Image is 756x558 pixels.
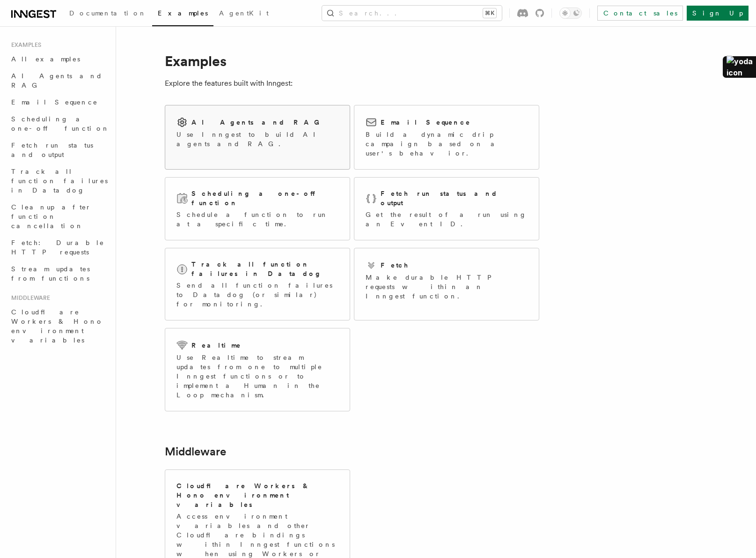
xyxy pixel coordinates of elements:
[354,105,539,170] a: Email SequenceBuild a dynamic drip campaign based on a user's behavior.
[559,7,582,19] button: Toggle dark mode
[11,72,103,89] span: AI Agents and RAG
[7,260,110,287] a: Stream updates from functions
[11,168,108,194] span: Track all function failures in Datadog
[165,52,539,69] h1: Examples
[366,273,528,301] p: Make durable HTTP requests within an Inngest function.
[366,210,528,229] p: Get the result of a run using an Event ID.
[11,265,90,282] span: Stream updates from functions
[7,294,50,302] span: Middleware
[11,141,93,158] span: Fetch run status and output
[687,6,749,21] a: Sign Up
[165,328,350,411] a: RealtimeUse Realtime to stream updates from one to multiple Inngest functions or to implement a H...
[354,248,539,320] a: FetchMake durable HTTP requests within an Inngest function.
[11,98,98,106] span: Email Sequence
[176,353,338,400] p: Use Realtime to stream updates from one to multiple Inngest functions or to implement a Human in ...
[152,3,213,26] a: Examples
[165,248,350,320] a: Track all function failures in DatadogSend all function failures to Datadog (or similar) for moni...
[191,260,338,278] h2: Track all function failures in Datadog
[191,189,338,208] h2: Scheduling a one-off function
[176,210,338,229] p: Schedule a function to run at a specific time.
[7,41,41,49] span: Examples
[213,3,274,25] a: AgentKit
[191,341,242,350] h2: Realtime
[597,6,683,21] a: Contact sales
[165,77,539,90] p: Explore the features built with Inngest:
[7,94,110,111] a: Email Sequence
[7,51,110,67] a: All examples
[381,260,409,270] h2: Fetch
[176,481,338,509] h2: Cloudflare Workers & Hono environment variables
[7,304,110,349] a: Cloudflare Workers & Hono environment variables
[483,8,496,18] kbd: ⌘K
[11,239,104,256] span: Fetch: Durable HTTP requests
[64,3,152,25] a: Documentation
[381,118,471,127] h2: Email Sequence
[322,6,502,21] button: Search...⌘K
[11,55,80,63] span: All examples
[354,177,539,240] a: Fetch run status and outputGet the result of a run using an Event ID.
[7,67,110,94] a: AI Agents and RAG
[191,118,324,127] h2: AI Agents and RAG
[176,130,338,149] p: Use Inngest to build AI agents and RAG.
[165,445,226,458] a: Middleware
[11,115,110,132] span: Scheduling a one-off function
[7,199,110,234] a: Cleanup after function cancellation
[158,9,208,17] span: Examples
[219,9,269,17] span: AgentKit
[69,9,147,17] span: Documentation
[7,163,110,199] a: Track all function failures in Datadog
[7,234,110,260] a: Fetch: Durable HTTP requests
[176,281,338,309] p: Send all function failures to Datadog (or similar) for monitoring.
[11,308,103,344] span: Cloudflare Workers & Hono environment variables
[165,177,350,240] a: Scheduling a one-off functionSchedule a function to run at a specific time.
[165,105,350,170] a: AI Agents and RAGUse Inngest to build AI agents and RAG.
[11,203,91,230] span: Cleanup after function cancellation
[366,130,528,158] p: Build a dynamic drip campaign based on a user's behavior.
[381,189,528,208] h2: Fetch run status and output
[7,137,110,163] a: Fetch run status and output
[7,111,110,137] a: Scheduling a one-off function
